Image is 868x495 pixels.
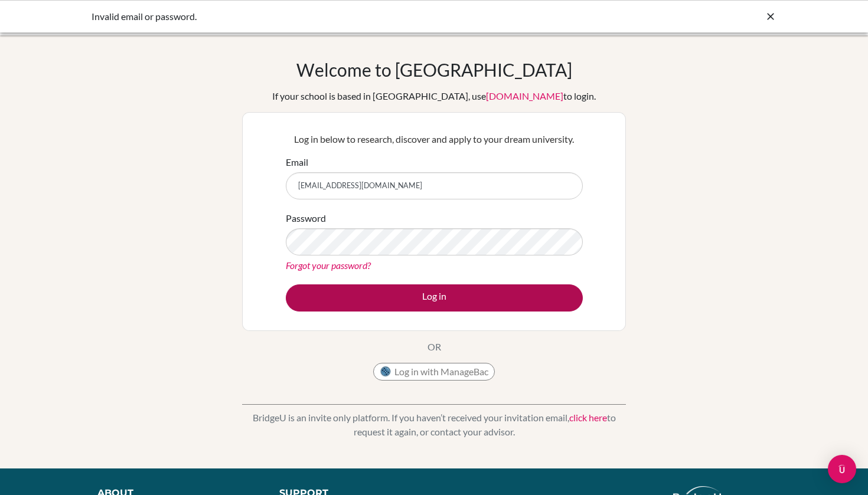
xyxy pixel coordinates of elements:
p: OR [428,340,441,354]
label: Password [286,211,326,225]
label: Email [286,155,308,169]
p: Log in below to research, discover and apply to your dream university. [286,132,583,146]
div: If your school is based in [GEOGRAPHIC_DATA], use to login. [272,89,596,103]
div: Open Intercom Messenger [828,455,856,483]
a: Forgot your password? [286,260,371,271]
h1: Welcome to [GEOGRAPHIC_DATA] [296,59,572,80]
p: BridgeU is an invite only platform. If you haven’t received your invitation email, to request it ... [242,411,626,439]
a: [DOMAIN_NAME] [486,90,563,101]
div: Invalid email or password. [92,9,599,24]
button: Log in with ManageBac [373,363,495,381]
button: Log in [286,284,583,312]
a: click here [569,412,607,423]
